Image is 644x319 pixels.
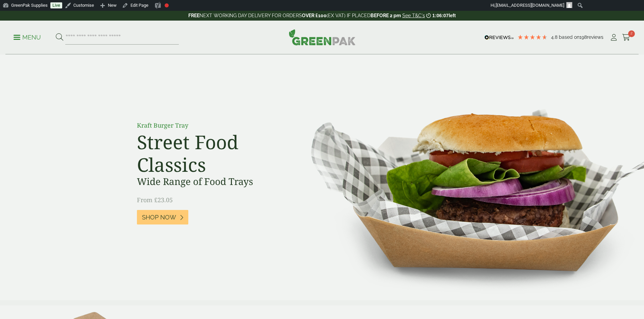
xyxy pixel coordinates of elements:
img: GreenPak Supplies [289,29,356,45]
a: Live [50,2,62,8]
span: reviews [587,34,603,40]
a: 2 [622,32,630,43]
p: Menu [14,33,41,42]
div: 4.79 Stars [517,34,548,40]
span: 198 [579,34,587,40]
span: Based on [559,34,579,40]
a: See T&C's [402,13,425,18]
h2: Street Food Classics [137,131,289,176]
a: Menu [14,33,41,40]
h3: Wide Range of Food Trays [137,176,289,187]
div: Focus keyphrase not set [165,3,169,7]
a: Shop Now [137,210,188,224]
span: 4.8 [551,34,559,40]
span: [EMAIL_ADDRESS][DOMAIN_NAME] [496,3,564,8]
strong: FREE [188,13,199,18]
img: Street Food Classics [290,55,644,300]
span: From £23.05 [137,196,173,204]
strong: OVER £100 [302,13,327,18]
span: 1:06:07 [432,13,449,18]
span: 2 [628,30,635,37]
img: REVIEWS.io [484,35,514,40]
i: Cart [622,34,630,41]
i: My Account [610,34,618,41]
span: left [449,13,456,18]
span: Shop Now [142,214,176,221]
p: Kraft Burger Tray [137,121,289,130]
strong: BEFORE 2 pm [371,13,401,18]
